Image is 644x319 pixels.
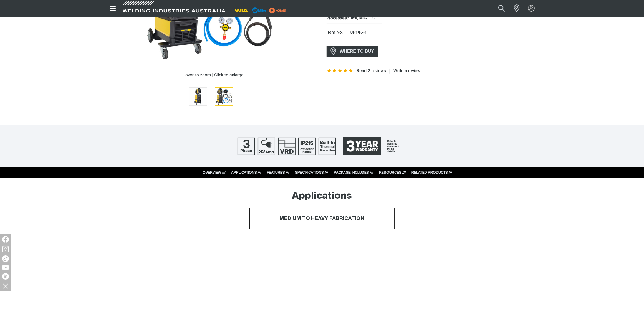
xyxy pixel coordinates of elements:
[231,171,262,174] a: APPLICATIONS ///
[2,273,9,280] img: LinkedIn
[298,138,316,155] img: IP21S Protection Rating
[258,138,275,155] img: 32 Amp Supply Plug
[379,171,406,174] a: RESOURCES ///
[319,138,336,155] img: Built In Thermal Protection
[175,72,247,79] button: Hover to zoom | Click to enlarge
[267,8,288,12] a: miller
[485,2,511,15] input: Product name or item number...
[2,255,9,262] img: TikTok
[189,87,207,106] button: Go to slide 1
[2,265,9,270] img: YouTube
[215,87,233,106] button: Go to slide 2
[189,88,207,105] img: Weldmatic 500
[336,47,378,56] span: WHERE TO BUY
[292,190,352,202] h2: Applications
[278,138,296,155] img: Voltage Reduction Device
[279,216,364,222] h4: MEDIUM TO HEAVY FABRICATION
[334,171,374,174] a: PACKAGE INCLUDES ///
[327,69,354,73] span: Rating: 5
[327,29,349,36] span: Item No.
[1,281,10,291] img: hide socials
[215,88,233,105] img: Weldmatic 500
[412,171,453,174] a: RELATED PRODUCTS ///
[2,236,9,243] img: Facebook
[238,138,255,155] img: Three Phase
[389,69,421,74] a: Write a review
[203,171,226,174] a: OVERVIEW ///
[350,30,367,34] span: CP145-1
[267,171,290,174] a: FEATURES ///
[339,135,406,158] a: 3 Year Warranty
[2,246,9,252] img: Instagram
[492,2,511,15] button: Search products
[327,46,378,56] a: WHERE TO BUY
[327,16,348,20] strong: Processes:
[295,171,329,174] a: SPECIFICATIONS ///
[357,69,386,74] a: Read 2 reviews
[267,6,288,15] img: miller
[327,15,540,22] div: Stick, MIG, TIG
